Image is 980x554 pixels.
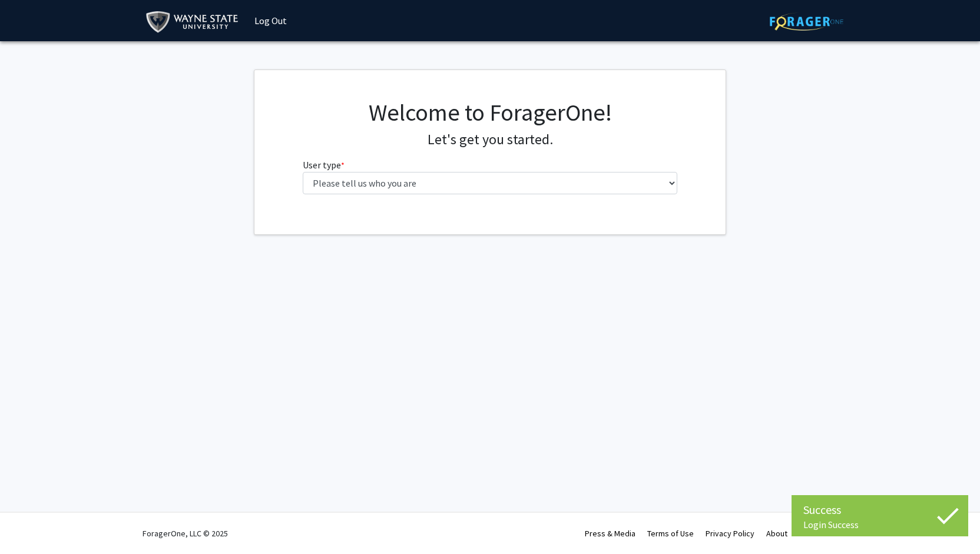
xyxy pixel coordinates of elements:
h1: Welcome to ForagerOne! [303,98,678,127]
img: Wayne State University Logo [145,9,244,35]
img: ForagerOne Logo [770,12,843,31]
a: About [766,528,787,539]
div: Success [803,501,956,519]
a: Press & Media [585,528,635,539]
a: Privacy Policy [706,528,754,539]
h4: Let's get you started. [303,131,678,148]
label: User type [303,158,345,172]
a: Terms of Use [647,528,694,539]
iframe: Chat [9,501,50,545]
div: Login Success [803,519,956,530]
div: ForagerOne, LLC © 2025 [143,513,228,554]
